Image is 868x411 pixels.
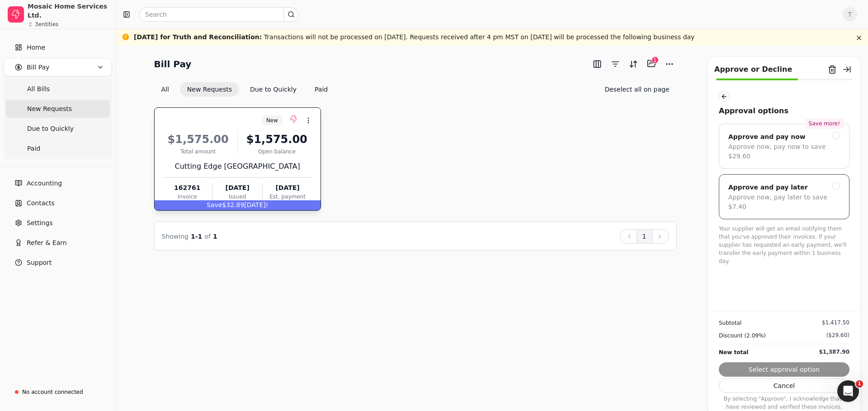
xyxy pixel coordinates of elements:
div: Approval options [719,106,849,116]
div: Est. payment [263,193,312,201]
span: 1 [213,233,217,240]
div: Subtotal [719,319,741,328]
div: Approve and pay later [728,182,808,193]
div: 3 entities [35,22,58,27]
div: $1,417.50 [822,319,849,327]
div: Invoice [163,193,212,201]
a: No account connected [4,384,112,400]
h2: Bill Pay [154,57,192,71]
div: Save more! [805,119,844,129]
div: $1,575.00 [241,131,312,148]
div: Invoice filter options [154,82,335,97]
a: Accounting [4,174,112,192]
span: [DATE]! [244,201,268,208]
a: Home [4,38,112,56]
span: Contacts [27,199,55,208]
span: 1 - 1 [191,233,202,240]
div: ($29.60) [826,331,849,339]
span: New [266,116,278,125]
div: Total amount [163,148,234,156]
p: Your supplier will get an email notifying them that you've approved their invoices. If your suppl... [719,225,849,265]
button: New Requests [180,82,239,97]
span: Settings [27,218,52,228]
div: [DATE] [263,183,312,193]
div: New total [719,348,748,357]
span: Refer & Earn [27,238,67,248]
a: Settings [4,214,112,232]
div: Discount (2.09%) [719,331,766,340]
button: Cancel [719,379,849,393]
div: Approve and pay now [728,131,806,142]
div: Mosaic Home Services Ltd. [28,2,108,20]
button: Support [4,254,112,272]
div: 1 [651,56,659,64]
button: T [843,7,857,22]
button: 1 [637,229,652,244]
span: Accounting [27,179,62,188]
span: of [204,233,211,240]
a: Due to Quickly [5,120,110,138]
p: By selecting "Approve", I acknowledge that I have reviewed and verified these invoices. [719,395,849,411]
button: Batch (1) [644,56,659,71]
span: Home [27,43,45,52]
button: Sort [626,57,641,71]
div: $1,387.90 [819,348,849,356]
span: Showing [162,233,189,240]
div: Open balance [241,148,312,156]
div: $32.89 [155,200,321,210]
button: Refer & Earn [4,234,112,252]
div: $1,575.00 [163,131,234,148]
a: New Requests [5,100,110,118]
input: Search [139,7,298,22]
div: Approve or Decline [714,64,792,75]
iframe: Intercom live chat [837,380,859,402]
a: Paid [5,139,110,157]
button: All [154,82,176,97]
span: All Bills [27,84,50,94]
div: Approve now, pay now to save $29.60 [728,142,840,161]
span: 1 [856,380,863,388]
div: [DATE] [212,183,262,193]
span: Bill Pay [27,63,49,72]
span: Paid [27,144,40,153]
span: Due to Quickly [27,124,74,134]
div: Transactions will not be processed on [DATE]. Requests received after 4 pm MST on [DATE] will be ... [134,32,694,42]
div: Cutting Edge [GEOGRAPHIC_DATA] [163,161,312,172]
div: No account connected [22,388,83,396]
button: Deselect all on page [597,82,676,97]
button: Paid [307,82,335,97]
span: Save [207,201,222,208]
button: Bill Pay [4,58,112,76]
button: Due to Quickly [243,82,304,97]
div: 162761 [163,183,212,193]
button: More [662,57,677,71]
a: All Bills [5,80,110,98]
span: Support [27,258,52,268]
div: Issued [212,193,262,201]
span: New Requests [27,104,72,114]
span: [DATE] for Truth and Reconciliation : [134,33,262,41]
div: Approve now, pay later to save $7.40 [728,193,840,212]
a: Contacts [4,194,112,212]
